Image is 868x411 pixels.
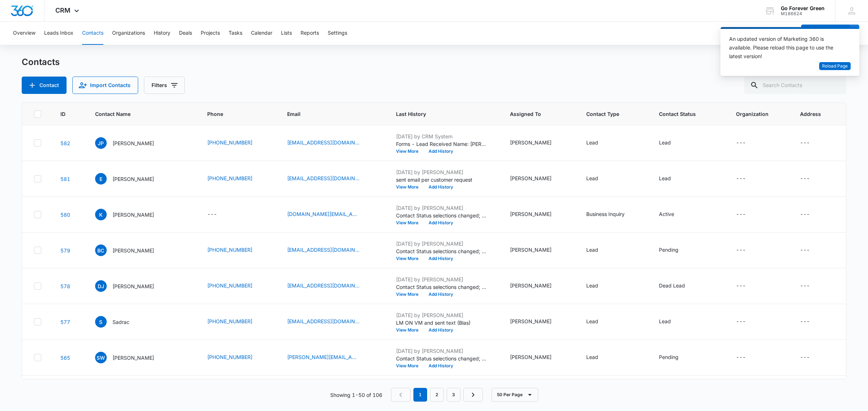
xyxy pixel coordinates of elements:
[413,388,427,402] em: 1
[492,388,538,402] button: 50 Per Page
[800,210,810,219] div: ---
[207,353,252,361] a: [PHONE_NUMBER]
[396,347,486,355] p: [DATE] by [PERSON_NAME]
[60,110,67,118] span: ID
[800,110,824,118] span: Address
[207,174,265,183] div: Phone - (831) 320-0786 - Select to Edit Field
[396,364,424,368] button: View More
[396,204,486,212] p: [DATE] by [PERSON_NAME]
[659,317,684,326] div: Contact Status - Lead - Select to Edit Field
[800,246,810,255] div: ---
[729,35,842,61] div: An updated version of Marketing 360 is available. Please reload this page to use the latest version!
[95,245,167,256] div: Contact Name - Bill Calla - Select to Edit Field
[60,140,70,146] a: Navigate to contact details page for John Pupa
[819,62,851,70] button: Reload Page
[736,317,746,326] div: ---
[801,25,850,42] button: Add Contact
[55,7,71,14] span: CRM
[659,110,708,118] span: Contact Status
[510,282,552,289] div: [PERSON_NAME]
[396,276,486,283] p: [DATE] by [PERSON_NAME]
[207,282,252,289] a: [PHONE_NUMBER]
[144,77,185,94] button: Filters
[287,246,373,255] div: Email - billcalla1975@gmail.com - Select to Edit Field
[287,210,359,218] a: [DOMAIN_NAME][EMAIL_ADDRESS][DOMAIN_NAME]
[330,391,382,399] p: Showing 1-50 of 106
[301,22,319,45] button: Reports
[396,256,424,261] button: View More
[510,174,565,183] div: Assigned To - Yvette Perez - Select to Edit Field
[229,22,242,45] button: Tasks
[800,174,823,183] div: Address - - Select to Edit Field
[396,133,486,140] p: [DATE] by CRM System
[396,292,424,297] button: View More
[424,221,458,225] button: Add History
[800,139,810,147] div: ---
[328,22,347,45] button: Settings
[800,353,810,362] div: ---
[510,210,552,218] div: [PERSON_NAME]
[659,282,685,289] div: Dead Lead
[510,246,552,254] div: [PERSON_NAME]
[800,246,823,255] div: Address - - Select to Edit Field
[736,139,746,147] div: ---
[736,210,746,219] div: ---
[207,174,252,182] a: [PHONE_NUMBER]
[586,210,638,219] div: Contact Type - Business Inquiry - Select to Edit Field
[396,149,424,153] button: View More
[95,280,107,292] span: DJ
[207,246,265,255] div: Phone - (772) 216-5292 - Select to Edit Field
[510,139,552,146] div: [PERSON_NAME]
[60,319,70,325] a: Navigate to contact details page for Sadrac
[659,210,674,218] div: Active
[112,139,154,147] p: [PERSON_NAME]
[510,246,565,255] div: Assigned To - Yvette Perez - Select to Edit Field
[822,63,848,70] span: Reload Page
[396,311,486,319] p: [DATE] by [PERSON_NAME]
[744,77,846,94] input: Search Contacts
[95,316,142,328] div: Contact Name - Sadrac - Select to Edit Field
[22,77,67,94] button: Add Contact
[447,388,460,402] a: Page 3
[287,282,373,290] div: Email - Ecobuildingworks@gmail.com - Select to Edit Field
[179,22,192,45] button: Deals
[800,174,810,183] div: ---
[424,185,458,189] button: Add History
[82,22,103,45] button: Contacts
[287,317,359,325] a: [EMAIL_ADDRESS][DOMAIN_NAME]
[800,282,810,290] div: ---
[207,210,217,219] div: ---
[800,210,823,219] div: Address - - Select to Edit Field
[659,246,692,255] div: Contact Status - Pending - Select to Edit Field
[95,280,167,292] div: Contact Name - Daniel Joseph - Select to Edit Field
[22,57,60,68] h1: Contacts
[800,353,823,362] div: Address - - Select to Edit Field
[463,388,483,402] a: Next Page
[95,137,107,149] span: JP
[396,140,486,148] p: Forms - Lead Received Name: [PERSON_NAME] Email: [EMAIL_ADDRESS][PHONE_NUMBER][DOMAIN_NAME] Phone...
[586,139,611,147] div: Contact Type - Lead - Select to Edit Field
[207,246,252,254] a: [PHONE_NUMBER]
[736,174,746,183] div: ---
[287,317,373,326] div: Email - sadracjeanlouis2@gmail.com - Select to Edit Field
[736,353,759,362] div: Organization - - Select to Edit Field
[287,353,359,361] a: [PERSON_NAME][EMAIL_ADDRESS][DOMAIN_NAME]
[659,210,687,219] div: Contact Status - Active - Select to Edit Field
[396,212,486,219] p: Contact Status selections changed; Other was removed and Active was added.
[510,210,565,219] div: Assigned To - Yvette Perez - Select to Edit Field
[112,175,154,183] p: [PERSON_NAME]
[586,210,625,218] div: Business Inquiry
[112,354,154,362] p: [PERSON_NAME]
[586,246,611,255] div: Contact Type - Lead - Select to Edit Field
[586,139,598,146] div: Lead
[396,247,486,255] p: Contact Status selections changed; Lead was removed and Pending was added.
[95,173,167,185] div: Contact Name - Ernesto - Select to Edit Field
[95,316,107,328] span: S
[287,174,359,182] a: [EMAIL_ADDRESS][DOMAIN_NAME]
[510,317,552,325] div: [PERSON_NAME]
[112,211,154,219] p: [PERSON_NAME]
[781,11,825,16] div: account id
[736,210,759,219] div: Organization - - Select to Edit Field
[60,212,70,218] a: Navigate to contact details page for Katie
[736,282,746,290] div: ---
